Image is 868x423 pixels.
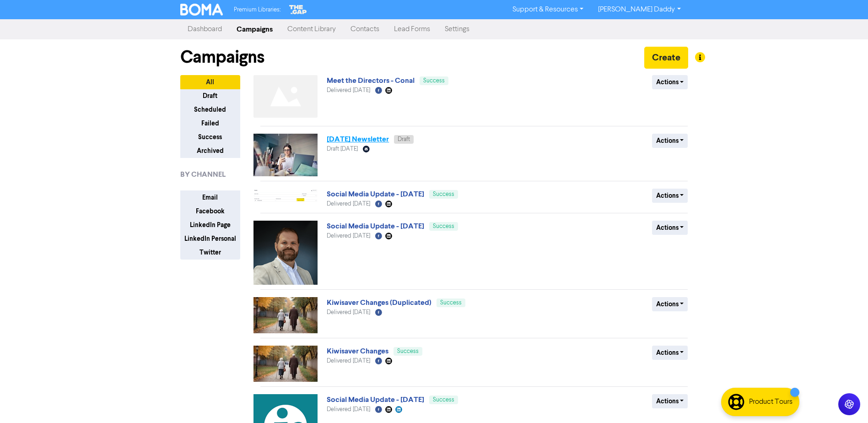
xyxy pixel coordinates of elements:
iframe: Chat Widget [822,379,868,423]
span: Success [433,223,454,229]
button: Draft [180,89,240,103]
img: Not found [253,75,318,118]
a: Dashboard [180,20,229,38]
span: Success [440,300,462,306]
a: Meet the Directors - Conal [327,76,415,85]
a: Social Media Update - [DATE] [327,222,424,231]
span: Premium Libraries: [234,7,280,13]
button: Email [180,190,240,205]
button: Twitter [180,245,240,260]
span: Draft [DATE] [327,146,358,152]
span: Draft [398,136,410,142]
span: BY CHANNEL [180,169,226,180]
img: The Gap [288,4,308,16]
a: [DATE] Newsletter [327,135,389,144]
button: Scheduled [180,103,240,117]
button: Facebook [180,204,240,218]
a: Content Library [280,20,343,38]
button: Actions [652,189,688,203]
button: Create [644,47,688,69]
a: Kiwisaver Changes [327,347,388,356]
a: Campaigns [229,20,280,38]
h1: Campaigns [180,47,264,68]
button: Actions [652,134,688,148]
img: BOMA Logo [180,4,223,16]
a: Social Media Update - [DATE] [327,190,424,199]
span: Delivered [DATE] [327,358,370,364]
span: Success [433,191,454,197]
span: Delivered [DATE] [327,201,370,207]
button: Success [180,130,240,144]
span: Delivered [DATE] [327,407,370,412]
button: Failed [180,116,240,130]
img: image_1750020886078.jpg [253,346,318,382]
button: Actions [652,346,688,360]
a: Support & Resources [505,2,591,17]
img: image_1750020886078.jpg [253,297,318,333]
img: image_1758251890086.png [253,189,318,203]
span: Delivered [DATE] [327,87,370,93]
a: Contacts [343,20,387,38]
button: Actions [652,394,688,408]
span: Delivered [DATE] [327,309,370,315]
a: Kiwisaver Changes (Duplicated) [327,298,431,307]
a: Social Media Update - [DATE] [327,395,424,404]
a: [PERSON_NAME] Daddy [591,2,688,17]
button: LinkedIn Page [180,218,240,232]
button: Actions [652,297,688,311]
span: Success [397,348,419,354]
span: Success [423,78,445,84]
img: image_1755831339299.png [253,221,318,285]
span: Success [433,397,454,403]
button: Actions [652,221,688,235]
button: Archived [180,144,240,158]
button: All [180,75,240,89]
a: Lead Forms [387,20,437,38]
img: image_1741218120732.jpg [253,134,318,176]
button: Actions [652,75,688,89]
a: Settings [437,20,477,38]
span: Delivered [DATE] [327,233,370,239]
button: LinkedIn Personal [180,232,240,246]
